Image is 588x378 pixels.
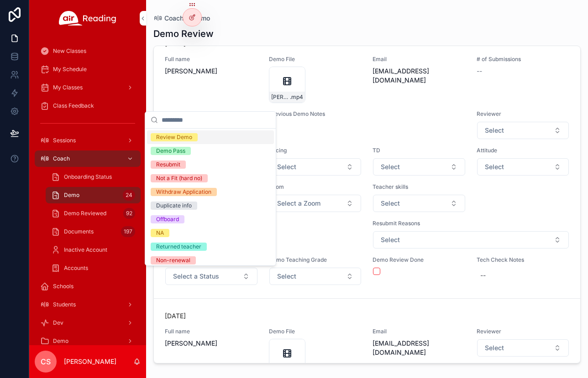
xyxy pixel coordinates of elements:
[156,147,185,155] div: Demo Pass
[381,199,400,208] span: Select
[373,56,466,63] span: Email
[381,162,400,171] span: Select
[53,47,86,55] span: New Classes
[46,187,141,203] a: Demo24
[480,271,486,280] div: --
[153,14,184,23] a: Coach
[53,283,73,290] span: Schools
[373,339,466,357] span: [EMAIL_ADDRESS][DOMAIN_NAME]
[277,199,320,208] span: Select a Zoom
[64,210,106,217] span: Demo Reviewed
[46,169,141,185] a: Onboarding Status
[277,272,296,281] span: Select
[156,133,192,141] div: Review Demo
[165,311,186,321] p: [DATE]
[53,337,68,345] span: Demo
[373,220,569,227] span: Resubmit Reasons
[35,43,141,59] a: New Classes
[269,268,362,285] button: Select Button
[123,208,135,219] div: 92
[35,296,141,313] a: Students
[485,343,504,352] span: Select
[53,137,76,144] span: Sessions
[290,93,303,101] span: .mp4
[373,67,466,85] span: [EMAIL_ADDRESS][DOMAIN_NAME]
[35,79,141,96] a: My Classes
[373,328,466,335] span: Email
[271,93,290,101] span: [PERSON_NAME]-
[477,158,569,176] button: Select Button
[477,328,570,335] span: Reviewer
[269,158,362,176] button: Select Button
[269,328,362,335] span: Demo File
[64,173,112,181] span: Onboarding Status
[477,339,569,357] button: Select Button
[373,195,465,212] button: Select Button
[165,339,258,348] span: [PERSON_NAME]
[269,56,362,63] span: Demo File
[156,229,164,237] div: NA
[165,56,258,63] span: Full name
[269,195,362,212] button: Select Button
[173,272,219,281] span: Select a Status
[156,161,180,169] div: Resubmit
[64,246,107,254] span: Inactive Account
[53,155,70,162] span: Coach
[381,235,400,244] span: Select
[35,315,141,331] a: Dev
[373,147,466,154] span: TD
[277,162,296,171] span: Select
[156,202,192,210] div: Duplicate info
[477,56,570,63] span: # of Submissions
[477,110,570,118] span: Reviewer
[164,14,184,23] span: Coach
[156,215,179,223] div: Offboard
[53,319,63,326] span: Dev
[477,147,570,154] span: Attitude
[477,256,570,264] span: Tech Check Notes
[59,11,116,26] img: App logo
[46,242,141,258] a: Inactive Account
[46,223,141,240] a: Documents197
[269,183,362,191] span: Zoom
[46,260,141,276] a: Accounts
[373,231,569,249] button: Select Button
[373,256,466,264] span: Demo Review Done
[145,129,276,265] div: Suggestions
[269,147,362,154] span: Pacing
[156,174,202,182] div: Not a Fit (hard no)
[64,264,88,272] span: Accounts
[35,132,141,149] a: Sessions
[121,226,135,237] div: 197
[165,110,258,118] span: Resubmit Reasons
[123,190,135,201] div: 24
[485,162,504,171] span: Select
[64,357,116,366] p: [PERSON_NAME]
[41,356,51,367] span: CS
[46,205,141,222] a: Demo Reviewed92
[156,243,201,251] div: Returned teacher
[53,102,94,109] span: Class Feedback
[156,188,211,196] div: Withdraw Application
[156,256,190,264] div: Non-renewal
[35,278,141,295] a: Schools
[269,256,362,264] span: Demo Teaching Grade
[35,333,141,349] a: Demo
[35,98,141,114] a: Class Feedback
[53,66,87,73] span: My Schedule
[373,158,465,176] button: Select Button
[269,110,466,118] span: Previous Demo Notes
[477,67,482,76] span: --
[64,192,79,199] span: Demo
[64,228,94,235] span: Documents
[373,183,466,191] span: Teacher skills
[53,301,76,308] span: Students
[29,36,146,345] div: scrollable content
[35,61,141,78] a: My Schedule
[165,268,257,285] button: Select Button
[35,150,141,167] a: Coach
[477,122,569,139] button: Select Button
[165,328,258,335] span: Full name
[53,84,83,91] span: My Classes
[165,67,258,76] span: [PERSON_NAME]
